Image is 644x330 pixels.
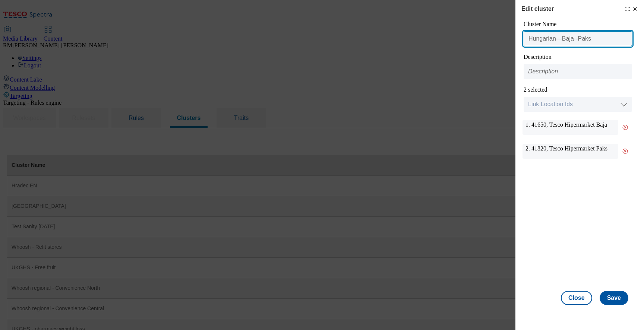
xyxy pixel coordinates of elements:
button: Close [561,291,592,305]
button: Save [600,291,628,305]
label: Description [524,54,552,60]
div: 2. 41820, Tesco Hipermarket Paks [523,144,618,159]
label: Cluster Name [524,21,556,27]
div: 2 selected [524,86,632,93]
h4: Edit cluster [521,4,554,13]
input: Cluster Name [524,31,632,46]
div: 1. 41650, Tesco Hipermarket Baja [523,120,618,135]
input: Description [524,64,632,79]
